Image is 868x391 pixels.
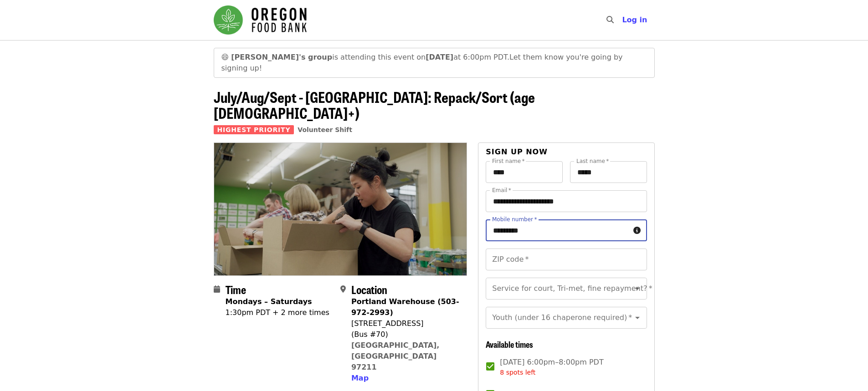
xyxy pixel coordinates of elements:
[214,285,220,294] i: calendar icon
[492,158,525,164] label: First name
[492,188,511,193] label: Email
[500,369,535,376] span: 8 spots left
[351,341,440,371] a: [GEOGRAPHIC_DATA], [GEOGRAPHIC_DATA] 97211
[221,53,229,61] span: grinning face emoji
[351,374,369,382] span: Map
[622,15,647,24] span: Log in
[615,11,654,29] button: Log in
[631,311,644,324] button: Open
[492,217,537,222] label: Mobile number
[486,190,647,212] input: Email
[486,219,629,241] input: Mobile number
[351,373,369,384] button: Map
[231,53,509,61] span: is attending this event on at 6:00pm PDT.
[298,126,352,133] a: Volunteer Shift
[606,15,614,24] i: search icon
[340,285,346,294] i: map-marker-alt icon
[214,86,535,123] span: July/Aug/Sept - [GEOGRAPHIC_DATA]: Repack/Sort (age [DEMOGRAPHIC_DATA]+)
[633,226,641,235] i: circle-info icon
[214,143,467,275] img: July/Aug/Sept - Portland: Repack/Sort (age 8+) organized by Oregon Food Bank
[576,158,609,164] label: Last name
[351,281,387,297] span: Location
[486,338,533,350] span: Available times
[226,297,312,306] strong: Mondays – Saturdays
[426,53,453,61] strong: [DATE]
[214,125,294,134] span: Highest Priority
[231,53,332,61] strong: [PERSON_NAME]'s group
[486,249,647,270] input: ZIP code
[486,161,563,183] input: First name
[351,329,460,340] div: (Bus #70)
[570,161,647,183] input: Last name
[351,318,460,329] div: [STREET_ADDRESS]
[619,9,627,31] input: Search
[226,307,329,318] div: 1:30pm PDT + 2 more times
[500,357,603,377] span: [DATE] 6:00pm–8:00pm PDT
[486,147,548,156] span: Sign up now
[351,297,459,317] strong: Portland Warehouse (503-972-2993)
[631,282,644,295] button: Open
[214,5,307,35] img: Oregon Food Bank - Home
[226,281,246,297] span: Time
